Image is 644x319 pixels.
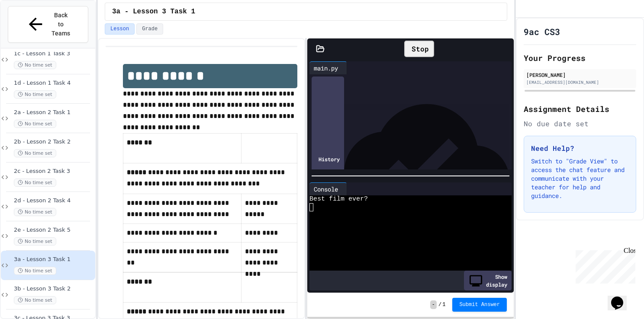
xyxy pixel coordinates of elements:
[14,285,93,293] span: 3b - Lesson 3 Task 2
[14,80,93,87] span: 1d - Lesson 1 Task 4
[572,247,635,284] iframe: chat widget
[14,179,56,187] span: No time set
[14,296,56,304] span: No time set
[526,79,634,86] div: [EMAIL_ADDRESS][DOMAIN_NAME]
[452,298,507,312] button: Submit Answer
[430,300,437,309] span: -
[309,61,347,74] div: main.py
[14,90,56,99] span: No time set
[14,237,56,246] span: No time set
[14,168,93,175] span: 2c - Lesson 2 Task 3
[404,41,434,57] div: Stop
[14,226,93,234] span: 2e - Lesson 2 Task 5
[438,301,441,308] span: /
[14,267,56,275] span: No time set
[309,182,347,195] div: Console
[14,61,56,69] span: No time set
[136,23,163,35] button: Grade
[8,6,88,43] button: Back to Teams
[309,185,342,194] div: Console
[14,50,93,57] span: 1c - Lesson 1 Task 3
[3,3,60,55] div: Chat with us now!Close
[524,118,636,129] div: No due date set
[14,208,56,216] span: No time set
[459,301,500,308] span: Submit Answer
[14,120,56,128] span: No time set
[309,195,368,203] span: Best film ever?
[526,71,634,79] div: [PERSON_NAME]
[14,138,93,146] span: 2b - Lesson 2 Task 2
[14,256,93,263] span: 3a - Lesson 3 Task 1
[312,77,344,242] div: History
[524,52,636,64] h2: Your Progress
[524,26,560,38] h1: 9ac CS3
[105,23,135,35] button: Lesson
[608,284,635,310] iframe: chat widget
[14,109,93,116] span: 2a - Lesson 2 Task 1
[531,157,629,200] p: Switch to "Grade View" to access the chat feature and communicate with your teacher for help and ...
[112,6,195,17] span: 3a - Lesson 3 Task 1
[524,103,636,115] h2: Assignment Details
[14,197,93,204] span: 2d - Lesson 2 Task 4
[14,149,56,157] span: No time set
[442,301,445,308] span: 1
[531,143,629,153] h3: Need Help?
[51,11,71,38] span: Back to Teams
[464,271,512,290] div: Show display
[309,64,342,73] div: main.py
